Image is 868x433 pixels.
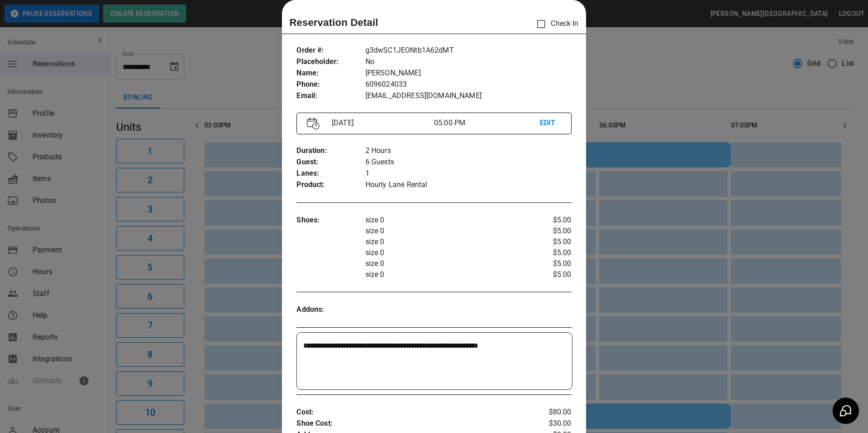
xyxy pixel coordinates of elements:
p: size 0 [365,236,526,247]
p: [PERSON_NAME] [365,68,572,79]
p: size 0 [365,269,526,280]
p: Shoes : [296,215,365,226]
p: Check In [532,15,578,34]
p: Placeholder : [296,56,365,68]
p: size 0 [365,258,526,269]
p: Cost : [296,407,525,418]
p: Duration : [296,145,365,157]
p: 6096024033 [365,79,572,90]
p: [DATE] [328,118,434,128]
p: Addons : [296,304,365,315]
p: 6 Guests [365,157,572,168]
img: Vector [307,118,320,130]
p: $5.00 [526,226,572,236]
p: Shoe Cost : [296,418,525,429]
p: Hourly Lane Rental [365,179,572,191]
p: $5.00 [526,269,572,280]
p: $80.00 [526,407,572,418]
p: Name : [296,68,365,79]
p: Email : [296,90,365,102]
p: 05:00 PM [434,118,540,128]
p: Reservation Detail [289,15,378,30]
p: g3dwSC1JEONtb1A62dMT [365,45,572,56]
p: size 0 [365,247,526,258]
p: Product : [296,179,365,191]
p: size 0 [365,226,526,236]
p: Order # : [296,45,365,56]
p: 1 [365,168,572,179]
p: $5.00 [526,258,572,269]
p: size 0 [365,215,526,226]
p: $5.00 [526,236,572,247]
p: $30.00 [526,418,572,429]
p: Guest : [296,157,365,168]
p: Phone : [296,79,365,90]
p: EDIT [540,118,561,129]
p: Lanes : [296,168,365,179]
p: [EMAIL_ADDRESS][DOMAIN_NAME] [365,90,572,102]
p: $5.00 [526,247,572,258]
p: $5.00 [526,215,572,226]
p: 2 Hours [365,145,572,157]
p: No [365,56,572,68]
